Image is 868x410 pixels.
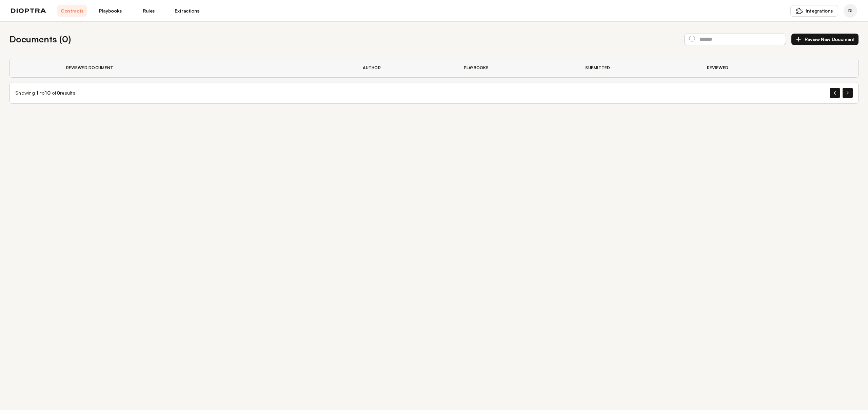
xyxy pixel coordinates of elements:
th: Author [355,58,455,78]
button: Previous [830,88,840,98]
img: logo [11,8,46,13]
th: Reviewed [699,58,810,78]
span: 10 [45,90,51,96]
span: Integrations [806,7,833,14]
a: Extractions [172,5,202,17]
span: 0 [57,90,60,96]
th: Reviewed Document [58,58,355,78]
div: Showing to of results [15,90,75,96]
th: Playbooks [456,58,577,78]
a: Contracts [57,5,87,17]
a: Rules [134,5,164,17]
span: 1 [36,90,38,96]
span: DI [848,8,852,14]
button: Review New Document [791,34,859,45]
a: Playbooks [95,5,125,17]
img: puzzle [796,7,803,14]
button: Next [843,88,853,98]
button: Integrations [790,5,838,17]
th: Submitted [577,58,699,78]
div: Diane Imperato [844,4,857,18]
h2: Documents ( 0 ) [9,33,71,46]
